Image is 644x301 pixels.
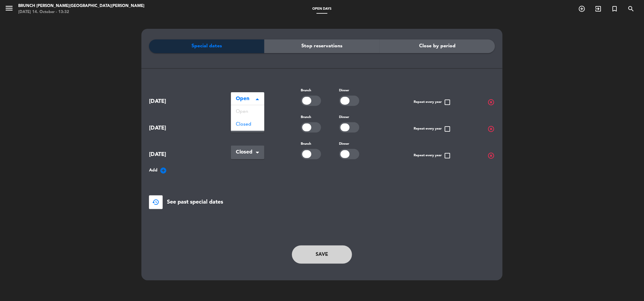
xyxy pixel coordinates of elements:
[339,141,349,147] label: Dinner
[339,115,349,120] label: Dinner
[160,167,167,174] i: add_circle
[488,99,495,106] span: highlight_off
[149,124,195,133] span: [DATE]
[301,115,311,120] label: Brunch
[292,245,352,264] button: Save
[236,95,255,103] span: Open
[18,3,144,9] div: Brunch [PERSON_NAME][GEOGRAPHIC_DATA][PERSON_NAME]
[236,122,251,127] span: Closed
[414,125,451,133] span: Repeat every year
[444,99,451,106] span: check_box_outline_blank
[301,141,311,147] label: Brunch
[578,5,586,12] i: add_circle_outline
[595,5,602,12] i: exit_to_app
[444,152,451,159] span: check_box_outline_blank
[5,4,14,13] i: menu
[301,88,311,93] label: Brunch
[310,7,335,11] span: Open Days
[488,125,495,133] span: highlight_off
[236,148,255,157] span: Closed
[419,42,456,50] span: Close by period
[414,152,451,159] span: Repeat every year
[302,42,343,50] span: Stop reservations
[488,152,495,159] span: highlight_off
[628,5,635,12] i: search
[5,4,14,15] button: menu
[18,9,144,15] div: [DATE] 14. October - 13:32
[192,42,222,50] span: Special dates
[611,5,619,12] i: turned_in_not
[339,88,349,93] label: Dinner
[149,195,163,209] button: restore
[149,167,158,174] span: Add
[444,125,451,133] span: check_box_outline_blank
[414,99,451,106] span: Repeat every year
[167,198,223,207] span: See past special dates
[152,198,159,206] span: restore
[149,97,195,106] span: [DATE]
[236,109,248,114] span: Open
[149,150,195,159] span: [DATE]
